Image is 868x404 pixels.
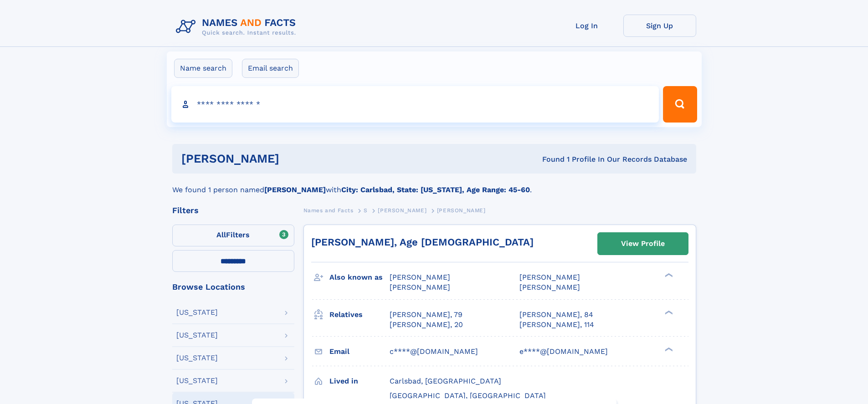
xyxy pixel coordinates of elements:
[172,206,294,215] div: Filters
[171,86,659,123] input: search input
[172,225,294,246] label: Filters
[181,153,411,164] h1: [PERSON_NAME]
[621,233,665,254] div: View Profile
[378,207,426,214] span: [PERSON_NAME]
[329,307,390,322] h3: Relatives
[519,283,580,291] span: [PERSON_NAME]
[390,391,546,400] span: [GEOGRAPHIC_DATA], [GEOGRAPHIC_DATA]
[216,230,226,239] span: All
[174,59,232,78] label: Name search
[329,270,390,285] h3: Also known as
[519,320,594,330] a: [PERSON_NAME], 114
[242,59,299,78] label: Email search
[172,15,303,39] img: Logo Names and Facts
[378,205,426,216] a: [PERSON_NAME]
[390,377,501,385] span: Carlsbad, [GEOGRAPHIC_DATA]
[329,344,390,359] h3: Email
[303,205,354,216] a: Names and Facts
[550,15,623,37] a: Log In
[390,273,450,281] span: [PERSON_NAME]
[176,332,218,339] div: [US_STATE]
[663,309,673,315] div: ❯
[172,283,294,291] div: Browse Locations
[598,233,688,255] a: View Profile
[437,207,486,214] span: [PERSON_NAME]
[364,207,368,214] span: S
[663,86,697,123] button: Search Button
[176,377,218,384] div: [US_STATE]
[663,272,673,278] div: ❯
[364,205,368,216] a: S
[329,373,390,389] h3: Lived in
[311,236,534,248] a: [PERSON_NAME], Age [DEMOGRAPHIC_DATA]
[264,185,326,194] b: [PERSON_NAME]
[390,283,450,291] span: [PERSON_NAME]
[341,185,530,194] b: City: Carlsbad, State: [US_STATE], Age Range: 45-60
[390,310,462,320] a: [PERSON_NAME], 79
[176,354,218,362] div: [US_STATE]
[623,15,696,37] a: Sign Up
[663,346,673,352] div: ❯
[176,309,218,316] div: [US_STATE]
[390,320,463,330] a: [PERSON_NAME], 20
[519,310,593,320] a: [PERSON_NAME], 84
[172,174,696,195] div: We found 1 person named with .
[411,154,687,164] div: Found 1 Profile In Our Records Database
[519,273,580,281] span: [PERSON_NAME]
